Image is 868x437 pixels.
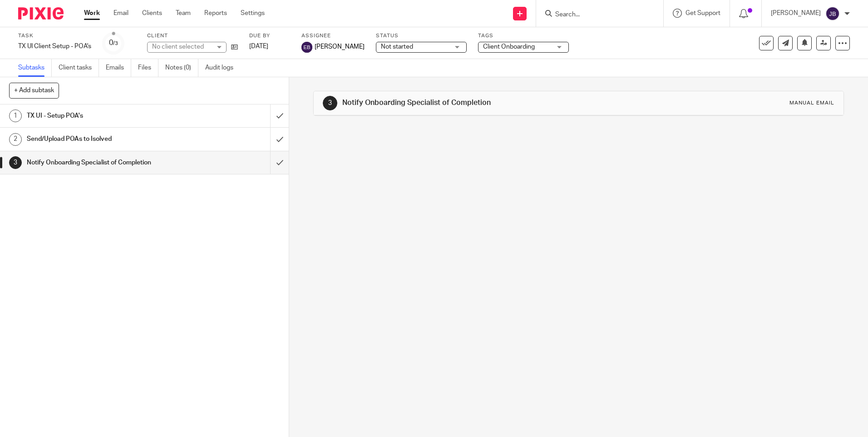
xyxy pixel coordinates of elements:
div: Manual email [789,99,834,107]
div: Mark as done [270,151,289,174]
a: Work [84,9,100,18]
div: 0 [109,38,118,48]
a: Send new email to Tri State Compressor Service LLC [778,36,793,50]
div: 3 [9,156,22,169]
img: Evan Bland [301,42,312,53]
button: Snooze task [797,36,812,50]
h1: TX UI - Setup POA's [27,109,183,123]
input: Search [554,11,636,19]
div: TX UI Client Setup - POA&#39;s [18,42,91,51]
h1: Notify Onboarding Specialist of Completion [27,156,183,169]
a: Settings [241,9,265,18]
div: 2 [9,133,22,146]
span: Get Support [686,10,720,16]
button: + Add subtask [9,83,59,98]
label: Task [18,32,91,40]
a: Emails [106,59,131,77]
img: svg%3E [825,6,840,21]
label: Assignee [301,32,365,40]
h1: Notify Onboarding Specialist of Completion [342,98,598,108]
div: No client selected [152,42,211,51]
a: Reports [204,9,227,18]
a: Reassign task [816,36,831,50]
a: Audit logs [205,59,240,77]
div: 3 [323,96,337,110]
a: Client tasks [59,59,99,77]
a: Clients [142,9,162,18]
img: Pixie [18,7,64,20]
div: TX UI Client Setup - POA's [18,42,91,51]
a: Subtasks [18,59,52,77]
a: Files [138,59,158,77]
label: Client [147,32,238,40]
label: Due by [249,32,290,40]
span: Not started [381,44,413,50]
div: 1 [9,109,22,122]
span: Client Onboarding [483,44,535,50]
small: /3 [113,41,118,46]
a: Team [176,9,191,18]
label: Status [376,32,467,40]
span: [DATE] [249,43,268,50]
div: Mark as done [270,128,289,150]
h1: Send/Upload POAs to Isolved [27,132,183,146]
a: Email [113,9,128,18]
a: Notes (0) [165,59,198,77]
div: Mark as done [270,104,289,127]
span: [PERSON_NAME] [315,42,365,51]
label: Tags [478,32,569,40]
p: [PERSON_NAME] [771,9,821,18]
i: Open client page [231,44,238,50]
